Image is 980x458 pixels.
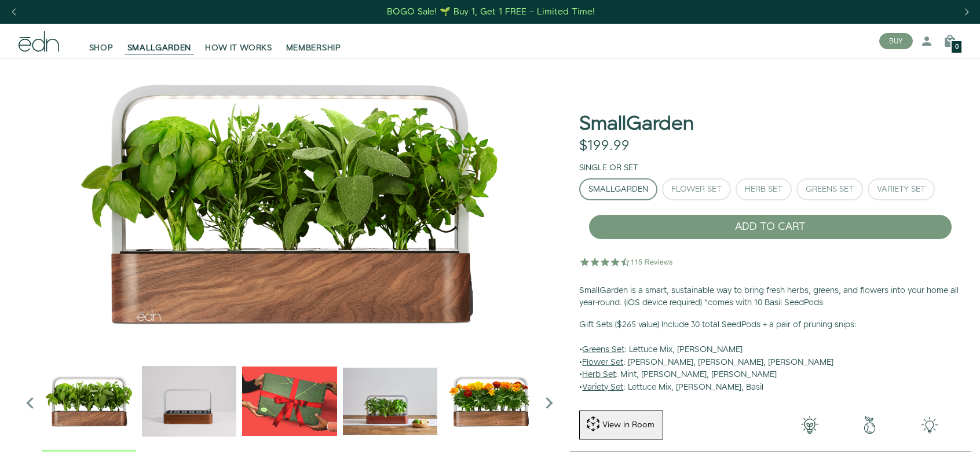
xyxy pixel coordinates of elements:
div: Flower Set [671,185,722,193]
h1: SmallGarden [579,113,694,135]
div: BOGO Sale! 🌱 Buy 1, Get 1 FREE – Limited Time! [387,6,595,18]
button: SmallGarden [579,178,657,200]
a: MEMBERSHIP [279,28,348,54]
span: SMALLGARDEN [127,42,192,54]
div: Variety Set [877,185,926,193]
img: edn-smallgarden-mixed-herbs-table-product-2000px_1024x.jpg [343,354,437,448]
img: Official-EDN-SMALLGARDEN-HERB-HERO-SLV-2000px_1024x.png [42,354,136,448]
button: Flower Set [662,178,731,200]
div: SmallGarden [588,185,648,193]
i: Previous slide [19,391,42,415]
div: View in Room [601,419,656,431]
div: 2 / 6 [142,354,236,451]
a: BOGO Sale! 🌱 Buy 1, Get 1 FREE – Limited Time! [386,3,597,21]
div: 3 / 6 [242,354,337,451]
span: SHOP [89,42,114,54]
img: 001-light-bulb.png [780,416,840,434]
div: Greens Set [806,185,854,193]
a: HOW IT WORKS [198,28,279,54]
img: edn-smallgarden-tech.png [899,416,960,434]
p: SmallGarden is a smart, sustainable way to bring fresh herbs, greens, and flowers into your home ... [579,285,961,310]
u: Greens Set [582,344,624,356]
div: 1 / 6 [19,58,561,348]
label: Single or Set [579,162,638,174]
button: BUY [879,33,913,49]
div: Herb Set [745,185,782,193]
u: Variety Set [582,382,623,393]
img: edn-smallgarden-marigold-hero-SLV-2000px_1024x.png [443,354,537,448]
a: SMALLGARDEN [120,28,199,54]
img: EMAILS_-_Holiday_21_PT1_28_9986b34a-7908-4121-b1c1-9595d1e43abe_1024x.png [242,354,337,448]
img: green-earth.png [840,416,900,434]
img: Official-EDN-SMALLGARDEN-HERB-HERO-SLV-2000px_4096x.png [19,58,561,348]
i: Next slide [537,391,561,415]
button: View in Room [579,411,663,439]
b: Gift Sets ($265 value) Include 30 total SeedPods + a pair of pruning snips: [579,319,857,331]
button: ADD TO CART [588,214,952,240]
span: 0 [955,44,959,50]
div: $199.99 [579,138,630,155]
u: Flower Set [582,357,623,368]
div: 4 / 6 [343,354,437,451]
p: • : Lettuce Mix, [PERSON_NAME] • : [PERSON_NAME], [PERSON_NAME], [PERSON_NAME] • : Mint, [PERSON_... [579,319,961,394]
iframe: Opens a widget where you can find more information [891,423,968,452]
img: 4.5 star rating [579,250,675,273]
img: edn-trim-basil.2021-09-07_14_55_24_1024x.gif [142,354,236,448]
button: Greens Set [796,178,863,200]
a: SHOP [82,28,120,54]
u: Herb Set [582,369,616,380]
span: HOW IT WORKS [205,42,272,54]
button: Variety Set [868,178,935,200]
button: Herb Set [736,178,792,200]
span: MEMBERSHIP [286,42,341,54]
div: 5 / 6 [443,354,537,451]
div: 1 / 6 [42,354,136,451]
